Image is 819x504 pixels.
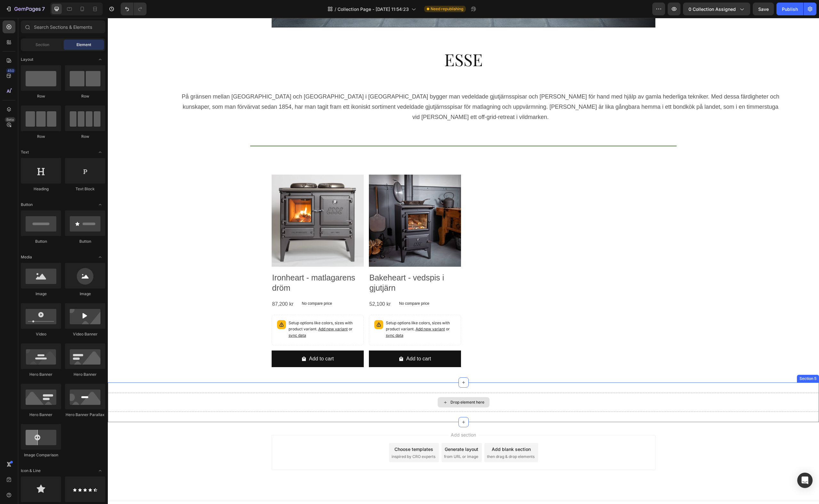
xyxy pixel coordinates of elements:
[278,302,348,321] p: Setup options like colors, sizes with product variant.
[65,412,105,418] div: Hero Banner Parallax
[181,309,245,320] span: or
[65,291,105,297] div: Image
[21,20,105,33] input: Search Sections & Elements
[261,281,284,292] div: 52,100 kr
[95,466,105,476] span: Toggle open
[261,157,353,249] a: Bakeheart - vedspis i gjutjärn
[690,358,710,364] div: Section 5
[65,134,105,139] div: Row
[335,6,336,12] span: /
[21,239,61,244] div: Button
[337,428,370,435] div: Generate layout
[42,5,45,13] p: 7
[753,3,774,15] button: Save
[21,254,32,260] span: Media
[284,436,328,442] span: inspired by CRO experts
[21,372,61,377] div: Hero Banner
[164,254,256,276] h2: Ironheart - matlagarens dröm
[278,309,342,320] span: or
[21,149,29,155] span: Text
[95,200,105,210] span: Toggle open
[201,336,226,346] div: Add to cart
[338,6,409,12] span: Collection Page - [DATE] 11:54:23
[21,452,61,458] div: Image Comparison
[164,333,256,350] button: Add to cart
[95,147,105,157] span: Toggle open
[261,333,353,350] button: Add to cart
[384,428,423,435] div: Add blank section
[431,6,463,12] span: Need republishing
[164,157,256,249] a: Ironheart - matlagarens dröm
[65,186,105,192] div: Text Block
[298,336,323,346] div: Add to cart
[211,309,240,313] span: Add new variant
[21,202,33,208] span: Button
[278,315,296,320] span: sync data
[194,284,224,287] p: No compare price
[782,6,798,12] div: Publish
[108,18,819,504] iframe: Design area
[287,428,325,435] div: Choose templates
[76,42,91,48] span: Element
[181,315,198,320] span: sync data
[181,302,250,321] p: Setup options like colors, sizes with product variant.
[797,473,813,488] div: Open Intercom Messenger
[758,6,769,12] span: Save
[5,117,15,122] div: Beta
[683,3,750,15] button: 0 collection assigned
[21,186,61,192] div: Heading
[21,134,61,139] div: Row
[65,239,105,244] div: Button
[21,412,61,418] div: Hero Banner
[308,309,337,313] span: Add new variant
[776,3,803,15] button: Publish
[65,93,105,99] div: Row
[336,436,370,442] span: from URL or image
[95,54,105,65] span: Toggle open
[21,93,61,99] div: Row
[6,68,15,73] div: 450
[340,413,371,420] span: Add section
[291,284,322,287] p: No compare price
[261,254,353,276] h2: Bakeheart - vedspis i gjutjärn
[65,372,105,377] div: Hero Banner
[3,3,48,15] button: 7
[343,382,377,387] div: Drop element here
[21,57,33,62] span: Layout
[65,331,105,337] div: Video Banner
[95,252,105,262] span: Toggle open
[379,436,427,442] span: then drag & drop elements
[164,281,187,292] div: 87,200 kr
[121,3,147,15] div: Undo/Redo
[21,291,61,297] div: Image
[36,42,49,48] span: Section
[21,331,61,337] div: Video
[21,468,41,474] span: Icon & Line
[688,6,736,12] span: 0 collection assigned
